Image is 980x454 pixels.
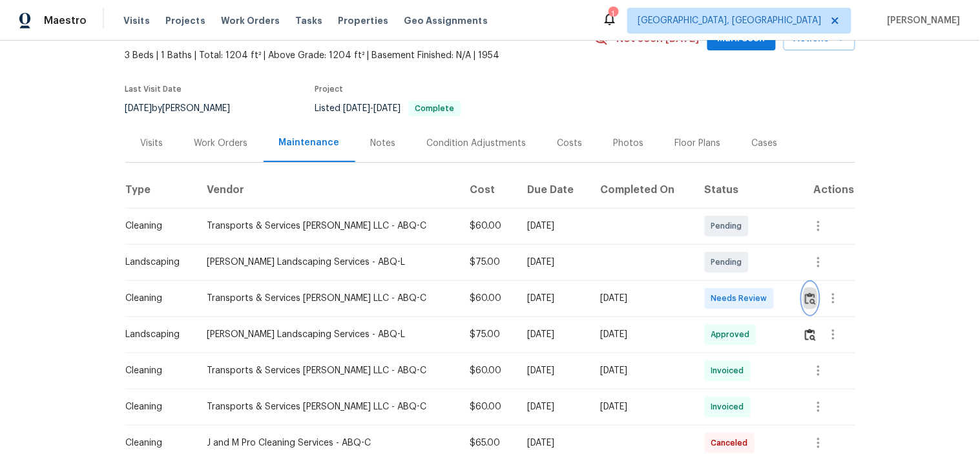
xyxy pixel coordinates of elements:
div: Transports & Services [PERSON_NAME] LLC - ABQ-C [207,400,449,413]
span: Listed [315,104,461,113]
div: [DATE] [527,292,580,305]
span: Pending [711,256,747,269]
span: [PERSON_NAME] [882,14,961,27]
th: Vendor [196,172,459,208]
span: [DATE] [374,104,401,113]
span: Geo Assignments [404,14,488,27]
span: Visits [123,14,150,27]
div: Costs [558,137,583,150]
div: [DATE] [527,256,580,269]
span: Maestro [44,14,87,27]
th: Status [694,172,793,208]
div: $75.00 [470,256,506,269]
div: Cleaning [126,292,187,305]
div: Landscaping [126,328,187,341]
div: $60.00 [470,292,506,305]
div: Cleaning [126,220,187,232]
div: [PERSON_NAME] Landscaping Services - ABQ-L [207,328,449,341]
span: Projects [165,14,205,27]
div: [DATE] [601,364,684,377]
th: Due Date [517,172,590,208]
div: [DATE] [527,437,580,449]
div: [PERSON_NAME] Landscaping Services - ABQ-L [207,256,449,269]
div: Cleaning [126,437,187,449]
div: Cleaning [126,364,187,377]
img: Review Icon [805,329,816,341]
span: [DATE] [125,104,152,113]
div: Floor Plans [675,137,721,150]
div: $60.00 [470,364,506,377]
div: Cleaning [126,400,187,413]
div: [DATE] [527,220,580,232]
div: Condition Adjustments [427,137,526,150]
span: Invoiced [711,400,749,413]
div: Transports & Services [PERSON_NAME] LLC - ABQ-C [207,364,449,377]
div: Landscaping [126,256,187,269]
span: Canceled [711,437,753,449]
span: Complete [410,105,460,112]
div: [DATE] [527,328,580,341]
div: Transports & Services [PERSON_NAME] LLC - ABQ-C [207,292,449,305]
div: Photos [614,137,644,150]
span: [DATE] [344,104,371,113]
span: [GEOGRAPHIC_DATA], [GEOGRAPHIC_DATA] [638,14,822,27]
div: Maintenance [279,136,340,149]
th: Cost [459,172,517,208]
span: Last Visit Date [125,85,182,93]
div: [DATE] [527,364,580,377]
div: Cases [752,137,778,150]
span: Properties [338,14,388,27]
th: Actions [793,172,855,208]
span: Invoiced [711,364,749,377]
span: Tasks [295,16,322,25]
span: Needs Review [711,292,773,305]
div: 1 [609,8,618,21]
div: $60.00 [470,400,506,413]
div: Notes [371,137,396,150]
span: Pending [711,220,747,232]
div: [DATE] [601,292,684,305]
div: Visits [141,137,163,150]
button: Review Icon [803,283,818,314]
div: $65.00 [470,437,506,449]
div: $60.00 [470,220,506,232]
div: by [PERSON_NAME] [125,101,246,116]
span: - [344,104,401,113]
span: Project [315,85,344,93]
div: Work Orders [194,137,248,150]
div: [DATE] [527,400,580,413]
th: Completed On [590,172,694,208]
div: $75.00 [470,328,506,341]
div: Transports & Services [PERSON_NAME] LLC - ABQ-C [207,220,449,232]
div: J and M Pro Cleaning Services - ABQ-C [207,437,449,449]
button: Review Icon [803,319,818,350]
span: Approved [711,328,755,341]
div: [DATE] [601,400,684,413]
th: Type [125,172,197,208]
img: Review Icon [805,293,816,305]
span: Work Orders [221,14,280,27]
div: [DATE] [601,328,684,341]
span: 3 Beds | 1 Baths | Total: 1204 ft² | Above Grade: 1204 ft² | Basement Finished: N/A | 1954 [125,49,594,62]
